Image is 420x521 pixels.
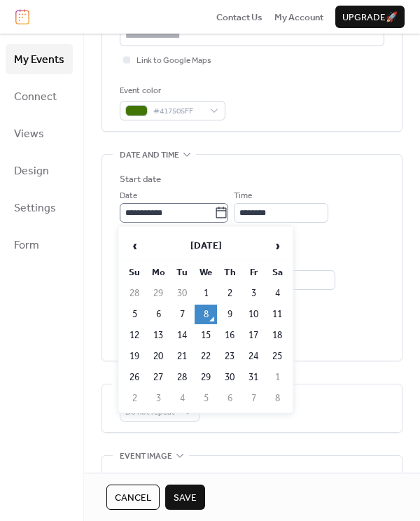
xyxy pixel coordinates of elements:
a: My Account [274,10,323,24]
th: Mo [147,263,169,282]
td: 13 [147,326,169,345]
a: Contact Us [216,10,262,24]
button: Upgrade🚀 [335,6,405,28]
td: 28 [171,368,193,387]
span: › [267,232,288,260]
td: 21 [171,347,193,366]
span: Event image [120,450,172,464]
td: 14 [171,326,193,345]
td: 3 [147,389,169,408]
button: Save [165,485,205,510]
th: Th [218,263,241,282]
span: #417505FF [153,104,203,118]
td: 8 [266,389,288,408]
td: 2 [218,284,241,303]
div: Start date [120,172,161,186]
th: We [195,263,217,282]
td: 4 [266,284,288,303]
a: Connect [6,81,73,111]
span: Upgrade 🚀 [342,11,398,25]
td: 12 [123,326,146,345]
span: Settings [14,197,56,219]
td: 5 [123,305,146,324]
td: 30 [218,368,241,387]
td: 29 [147,284,169,303]
th: [DATE] [147,231,265,261]
span: My Events [14,49,64,71]
td: 7 [242,389,265,408]
span: Connect [14,86,57,108]
span: Save [174,491,197,505]
span: Link to Google Maps [136,54,211,68]
td: 16 [218,326,241,345]
span: Cancel [115,491,151,505]
a: My Events [6,44,73,74]
td: 9 [218,305,241,324]
th: Tu [171,263,193,282]
button: Cancel [106,485,160,510]
td: 19 [123,347,146,366]
span: Form [14,235,39,256]
td: 11 [266,305,288,324]
td: 27 [147,368,169,387]
span: Contact Us [216,11,262,25]
div: Event color [120,84,223,98]
td: 17 [242,326,265,345]
td: 4 [171,389,193,408]
td: 29 [195,368,217,387]
th: Fr [242,263,265,282]
td: 1 [195,284,217,303]
span: Date [120,189,137,203]
a: Design [6,155,73,186]
th: Sa [266,263,288,282]
td: 2 [123,389,146,408]
td: 22 [195,347,217,366]
td: 7 [171,305,193,324]
td: 26 [123,368,146,387]
td: 10 [242,305,265,324]
span: Time [234,189,252,203]
td: 24 [242,347,265,366]
th: Su [123,263,146,282]
td: 1 [266,368,288,387]
td: 28 [123,284,146,303]
td: 6 [147,305,169,324]
td: 8 [195,305,217,324]
td: 3 [242,284,265,303]
span: My Account [274,11,323,25]
td: 20 [147,347,169,366]
img: logo [15,9,29,25]
span: Views [14,123,44,145]
span: Design [14,160,49,182]
span: Date and time [120,148,179,162]
span: ‹ [124,232,145,260]
a: Form [6,230,73,260]
a: Views [6,118,73,148]
td: 23 [218,347,241,366]
td: 18 [266,326,288,345]
td: 30 [171,284,193,303]
td: 6 [218,389,241,408]
td: 15 [195,326,217,345]
td: 5 [195,389,217,408]
td: 31 [242,368,265,387]
td: 25 [266,347,288,366]
a: Settings [6,193,73,223]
